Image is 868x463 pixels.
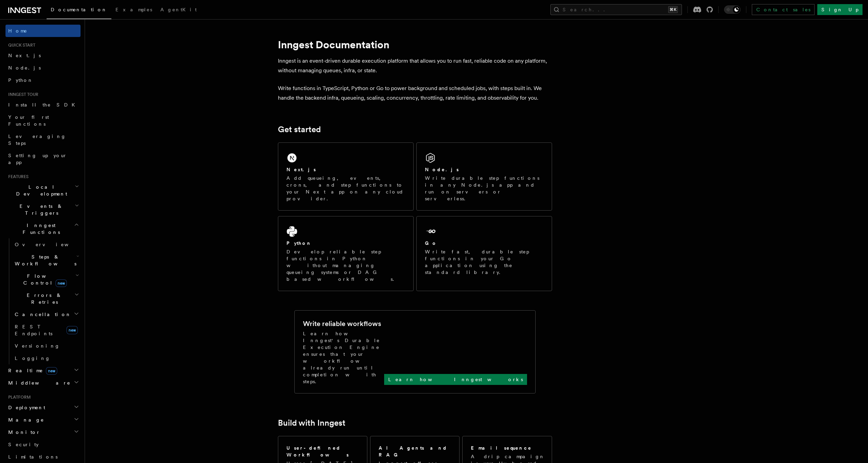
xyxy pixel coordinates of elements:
p: Write functions in TypeScript, Python or Go to power background and scheduled jobs, with steps bu... [278,84,552,103]
a: Node.jsWrite durable step functions in any Node.js app and run on servers or serverless. [416,142,552,211]
h2: Write reliable workflows [303,319,381,328]
a: GoWrite fast, durable step functions in your Go application using the standard library. [416,216,552,291]
button: Middleware [5,377,81,389]
span: new [56,279,67,287]
span: Next.js [8,53,41,58]
a: Node.js [5,62,81,74]
button: Toggle dark mode [724,5,741,14]
div: Inngest Functions [5,238,81,364]
span: Manage [5,416,44,423]
p: Develop reliable step functions in Python without managing queueing systems or DAG based workflows. [286,248,405,283]
a: Examples [111,2,156,18]
a: REST Endpointsnew [12,321,81,340]
a: Leveraging Steps [5,130,81,149]
span: REST Endpoints [15,324,52,336]
a: Python [5,74,81,86]
kbd: ⌘K [668,6,678,13]
span: Setting up your app [8,153,67,165]
span: Monitor [5,429,40,436]
a: Build with Inngest [278,418,345,428]
a: Sign Up [817,4,863,15]
a: Limitations [5,451,81,463]
a: Versioning [12,340,81,352]
a: Install the SDK [5,99,81,111]
span: Install the SDK [8,102,79,108]
a: Next.jsAdd queueing, events, crons, and step functions to your Next app on any cloud provider. [278,142,414,211]
span: Overview [15,242,85,247]
p: Learn how Inngest's Durable Execution Engine ensures that your workflow already run until complet... [303,330,384,385]
p: Add queueing, events, crons, and step functions to your Next app on any cloud provider. [286,175,405,202]
a: Contact sales [752,4,815,15]
a: Documentation [47,2,111,19]
button: Deployment [5,401,81,414]
span: Home [8,27,27,34]
h2: Go [425,240,437,247]
h2: Email sequence [471,445,532,451]
p: Learn how Inngest works [388,376,523,383]
p: Write fast, durable step functions in your Go application using the standard library. [425,248,543,276]
button: Realtimenew [5,364,81,377]
span: Flow Control [12,273,75,286]
a: Overview [12,238,81,251]
p: Write durable step functions in any Node.js app and run on servers or serverless. [425,175,543,202]
span: Security [8,442,39,447]
span: Documentation [51,7,107,12]
span: Limitations [8,454,58,460]
button: Monitor [5,426,81,438]
h2: AI Agents and RAG [379,445,452,458]
span: Examples [115,7,152,12]
span: Logging [15,355,50,361]
a: Setting up your app [5,149,81,168]
h1: Inngest Documentation [278,38,552,51]
span: Platform [5,395,31,400]
span: Python [8,77,33,83]
span: Steps & Workflows [12,253,76,267]
button: Cancellation [12,308,81,321]
span: Cancellation [12,311,71,318]
a: AgentKit [156,2,201,18]
span: Inngest Functions [5,222,74,236]
span: new [46,367,57,375]
button: Search...⌘K [550,4,682,15]
button: Local Development [5,181,81,200]
a: PythonDevelop reliable step functions in Python without managing queueing systems or DAG based wo... [278,216,414,291]
span: Errors & Retries [12,292,74,305]
span: Your first Functions [8,114,49,127]
h2: User-defined Workflows [286,445,359,458]
h2: Next.js [286,166,316,173]
span: Deployment [5,404,45,411]
button: Manage [5,414,81,426]
span: AgentKit [160,7,197,12]
p: Inngest is an event-driven durable execution platform that allows you to run fast, reliable code ... [278,56,552,75]
span: Leveraging Steps [8,134,66,146]
h2: Python [286,240,312,247]
button: Flow Controlnew [12,270,81,289]
h2: Node.js [425,166,459,173]
a: Next.js [5,49,81,62]
a: Your first Functions [5,111,81,130]
span: Events & Triggers [5,203,75,216]
span: Versioning [15,343,60,349]
a: Get started [278,125,321,134]
span: Realtime [5,367,57,374]
span: Node.js [8,65,41,71]
span: Local Development [5,184,75,197]
span: Inngest tour [5,92,38,97]
span: Middleware [5,379,71,386]
span: new [66,326,78,334]
span: Quick start [5,42,35,48]
a: Learn how Inngest works [384,374,527,385]
button: Steps & Workflows [12,251,81,270]
span: Features [5,174,28,179]
a: Home [5,25,81,37]
button: Events & Triggers [5,200,81,219]
button: Inngest Functions [5,219,81,238]
a: Logging [12,352,81,364]
a: Security [5,438,81,451]
button: Errors & Retries [12,289,81,308]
